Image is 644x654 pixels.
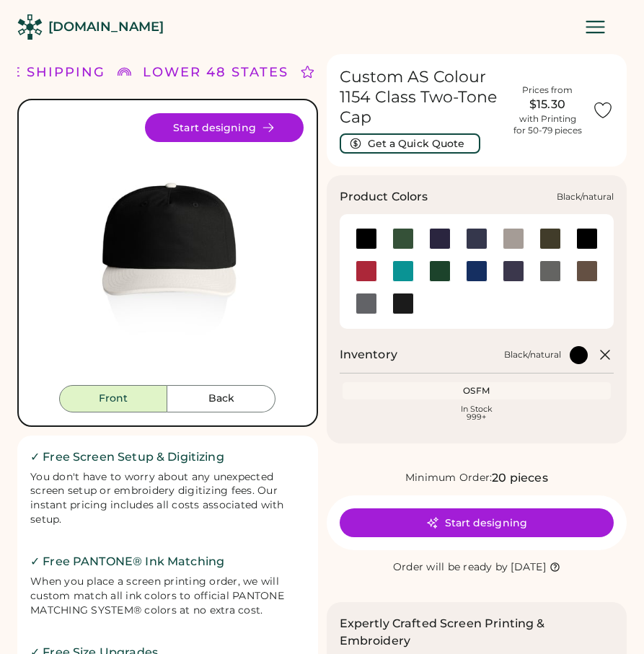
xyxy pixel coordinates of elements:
[167,385,275,412] button: Back
[59,385,167,412] button: Front
[17,14,43,40] img: Rendered Logo - Screens
[345,385,609,397] div: OSFM
[340,188,428,206] h3: Product Colors
[340,133,480,154] button: Get a Quick Quote
[48,18,164,36] div: [DOMAIN_NAME]
[340,67,503,128] h1: Custom AS Colour 1154 Class Two-Tone Cap
[492,469,547,487] div: 20 pieces
[30,553,305,570] h2: ✓ Free PANTONE® Ink Matching
[30,575,305,618] div: When you place a screen printing order, we will custom match all ink colors to official PANTONE M...
[340,508,614,537] button: Start designing
[30,470,305,528] div: You don't have to worry about any unexpected screen setup or embroidery digitizing fees. Our inst...
[145,113,304,142] button: Start designing
[345,405,609,421] div: In Stock 999+
[504,349,561,361] div: Black/natural
[393,560,508,575] div: Order will be ready by
[143,63,288,82] div: LOWER 48 STATES
[511,96,583,113] div: $15.30
[405,471,493,485] div: Minimum Order:
[557,191,614,203] div: Black/natural
[522,84,573,96] div: Prices from
[513,113,582,136] div: with Printing for 50-79 pieces
[340,346,397,363] h2: Inventory
[511,560,546,575] div: [DATE]
[340,615,614,650] h2: Expertly Crafted Screen Printing & Embroidery
[30,448,305,466] h2: ✓ Free Screen Setup & Digitizing
[32,113,304,385] div: 1154 Style Image
[32,113,304,385] img: 1154 - Black/natural Front Image
[575,589,638,651] iframe: Front Chat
